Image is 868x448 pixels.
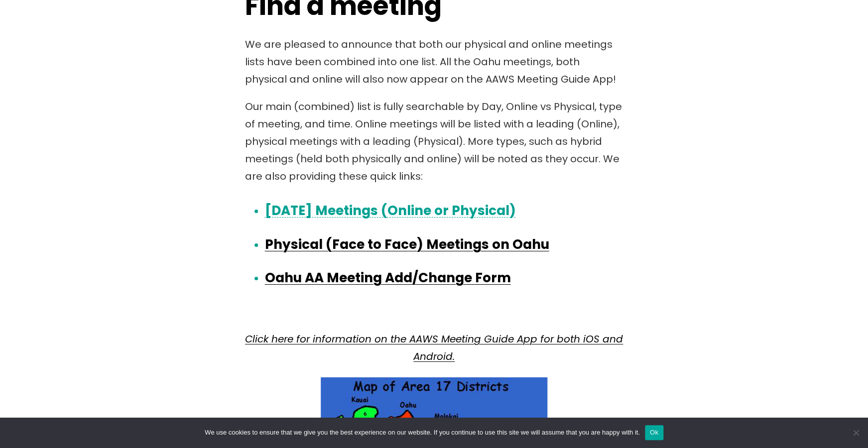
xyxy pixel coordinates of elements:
[851,428,861,438] span: No
[245,332,623,363] a: Click here for information on the AAWS Meeting Guide App for both iOS and Android.
[265,269,511,287] a: Oahu AA Meeting Add/Change Form
[245,98,623,185] p: Our main (combined) list is fully searchable by Day, Online vs Physical, type of meeting, and tim...
[205,428,639,438] span: We use cookies to ensure that we give you the best experience on our website. If you continue to ...
[265,202,516,220] a: [DATE] Meetings (Online or Physical)
[245,36,623,88] p: We are pleased to announce that both our physical and online meetings lists have been combined in...
[645,425,663,440] button: Ok
[265,235,549,253] a: Physical (Face to Face) Meetings on Oahu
